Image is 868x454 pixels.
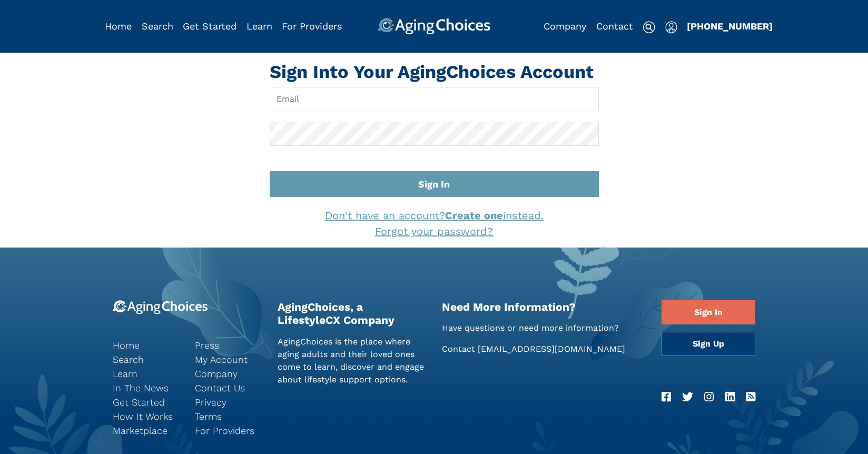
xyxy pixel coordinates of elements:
p: AgingChoices is the place where aging adults and their loved ones come to learn, discover and eng... [278,335,427,386]
a: My Account [195,352,261,367]
a: Company [195,367,261,381]
div: Popover trigger [142,18,173,35]
a: Facebook [662,389,671,406]
a: Instagram [704,389,714,406]
a: LinkedIn [725,389,735,406]
input: Password [270,122,599,146]
img: 9-logo.svg [113,300,208,314]
a: Get Started [183,21,236,32]
a: Forgot your password? [375,225,493,238]
a: For Providers [195,423,261,438]
h1: Sign Into Your AgingChoices Account [270,61,599,83]
a: Search [113,352,179,367]
a: Get Started [113,395,179,409]
a: Sign Up [662,332,755,356]
a: Learn [246,21,272,32]
p: Have questions or need more information? [442,322,646,334]
a: For Providers [282,21,342,32]
a: RSS Feed [746,389,755,406]
a: Company [544,21,586,32]
a: Contact Us [195,381,261,395]
input: Email [270,87,599,111]
a: [PHONE_NUMBER] [687,21,773,32]
a: Contact [596,21,633,32]
strong: Create one [445,209,503,222]
a: Home [113,338,179,352]
a: Terms [195,409,261,423]
a: How It Works [113,409,179,423]
a: Search [142,21,173,32]
a: Sign In [662,300,755,324]
h2: Need More Information? [442,300,646,313]
p: Contact [442,343,646,356]
img: search-icon.svg [643,21,655,34]
a: Home [105,21,132,32]
a: Press [195,338,261,352]
div: Popover trigger [665,18,677,35]
img: user-icon.svg [665,21,677,34]
img: AgingChoices [378,18,490,35]
a: Don't have an account?Create oneinstead. [325,209,544,222]
h2: AgingChoices, a LifestyleCX Company [278,300,427,327]
a: Learn [113,367,179,381]
a: [EMAIL_ADDRESS][DOMAIN_NAME] [478,344,625,354]
a: Privacy [195,395,261,409]
button: Sign In [270,171,599,197]
a: In The News [113,381,179,395]
a: Twitter [682,389,693,406]
a: Marketplace [113,423,179,438]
